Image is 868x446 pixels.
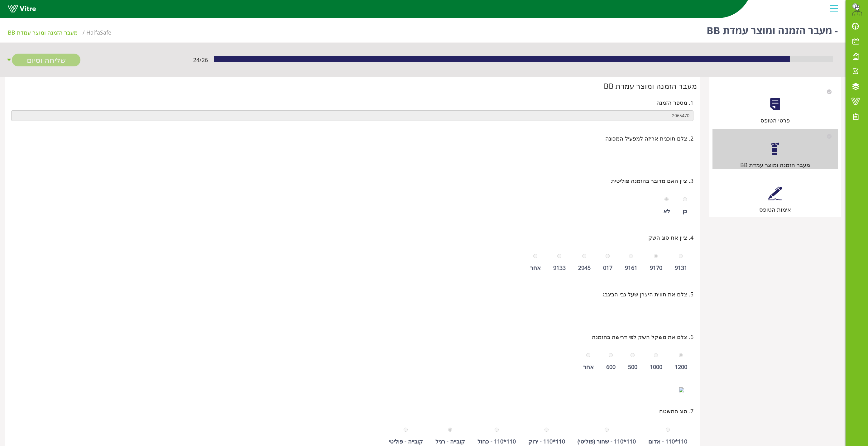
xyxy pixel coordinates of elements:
[605,134,693,143] span: 2. צלם תוכנית אריזה למפעיל המכונה
[707,16,838,42] h1: - מעבר הזמנה ומוצר עמדת BB
[683,207,687,215] div: כן
[583,362,594,371] div: אחר
[477,437,516,446] div: 110*110 - כחול
[6,54,12,66] span: caret-down
[86,29,111,36] span: 151
[650,263,662,272] div: 9170
[648,437,687,446] div: 110*110 - אדום
[675,263,687,272] div: 9131
[578,437,636,446] div: 110*110 - שחור (פוליטי)
[712,116,838,125] div: פרטי הטופס
[606,362,616,371] div: 600
[611,176,693,185] span: 3. ציין האם מדובר בהזמנה פוליטית
[663,207,670,215] div: לא
[193,55,208,64] span: 24 / 26
[650,362,662,371] div: 1000
[659,407,693,415] span: 7. סוג המשטח
[625,263,637,272] div: 9161
[628,362,637,371] div: 500
[528,437,565,446] div: 110*110 - ירוק
[679,387,684,392] img: 1756787916777_3bd4c044-3af1-4559-9217-c616d0de1426.jpg
[592,333,693,341] span: 6. צלם את משקל השק לפי דרישה בהזמנה
[712,161,838,169] div: מעבר הזמנה ומוצר עמדת BB
[656,98,693,107] span: 1. מספר הזמנה
[675,362,687,371] div: 1200
[648,233,693,242] span: 4. ציין את סוג השק
[712,205,838,214] div: אימות הטופס
[8,28,86,37] li: - מעבר הזמנה ומוצר עמדת BB
[603,263,612,272] div: 017
[553,263,566,272] div: 9133
[530,263,541,272] div: אחר
[8,80,697,92] div: מעבר הזמנה ומוצר עמדת BB
[851,3,863,16] img: da32df7d-b9e3-429d-8c5c-2e32c797c474.png
[389,437,423,446] div: קובייה - פוליטי
[578,263,591,272] div: 2945
[602,290,693,299] span: 5. צלם את תווית היצרן שעל גבי הביגבג
[435,437,465,446] div: קובייה - רגיל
